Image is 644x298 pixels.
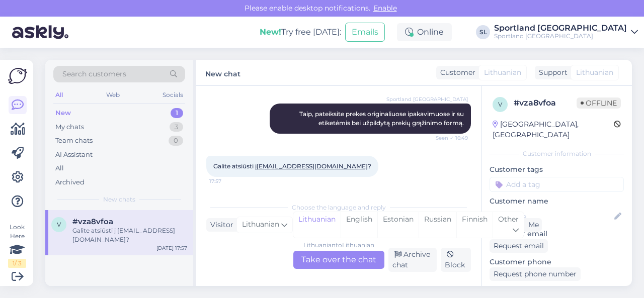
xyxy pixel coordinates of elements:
div: AI Assistant [55,150,93,160]
span: New chats [103,195,135,204]
div: Socials [160,88,185,102]
span: #vza8vfoa [72,217,113,226]
span: Offline [577,97,621,109]
div: Online [397,23,452,41]
div: [GEOGRAPHIC_DATA], [GEOGRAPHIC_DATA] [493,119,614,140]
span: Lithuanian [484,67,521,78]
span: Lithuanian [576,67,613,78]
div: New [55,108,71,118]
span: v [498,101,502,108]
div: Customer information [490,149,624,158]
div: Block [441,248,471,272]
a: [EMAIL_ADDRESS][DOMAIN_NAME] [257,162,368,170]
div: Finnish [456,212,493,238]
div: All [55,163,64,173]
span: Galite atsiūsti į ? [213,162,371,170]
div: Archived [55,177,85,187]
div: SL [476,25,490,39]
div: Russian [419,212,456,238]
span: Seen ✓ 16:49 [430,134,468,142]
div: Customer [436,67,475,78]
div: Visitor [206,220,233,230]
span: v [57,221,61,228]
span: Search customers [62,69,126,79]
p: Visited pages [490,285,624,295]
p: Customer tags [490,164,624,175]
div: English [341,212,377,238]
div: Sportland [GEOGRAPHIC_DATA] [494,32,627,40]
div: Team chats [55,136,93,146]
b: New! [260,27,281,37]
div: # vza8vfoa [514,97,577,109]
div: All [53,88,65,102]
span: Taip, pateiksite prekes originaliuose ipakavimuose ir su etiketėmis bei užpildytą prekių grąžinim... [299,110,465,127]
label: New chat [205,66,240,79]
span: Enable [370,4,400,13]
p: Customer name [490,196,624,207]
div: My chats [55,122,84,132]
div: Web [104,88,122,102]
div: Archive chat [388,248,437,272]
span: 17:57 [209,177,247,185]
div: [DATE] 17:57 [156,244,187,252]
a: Sportland [GEOGRAPHIC_DATA]Sportland [GEOGRAPHIC_DATA] [494,24,638,40]
div: 0 [169,136,183,146]
input: Add name [490,211,612,222]
span: Lithuanian [242,219,279,230]
div: Request phone number [490,267,581,281]
div: Estonian [377,212,419,238]
span: Other [498,215,519,224]
div: Try free [DATE]: [260,26,341,38]
div: Look Here [8,223,26,268]
img: Askly Logo [8,68,27,84]
div: Galite atsiūsti į [EMAIL_ADDRESS][DOMAIN_NAME]? [72,226,187,244]
span: Sportland [GEOGRAPHIC_DATA] [386,95,468,103]
div: Take over the chat [293,251,384,269]
div: Sportland [GEOGRAPHIC_DATA] [494,24,627,32]
div: Lithuanian to Lithuanian [303,241,374,250]
p: Customer phone [490,257,624,267]
input: Add a tag [490,177,624,192]
button: Emails [345,23,385,42]
div: 1 / 3 [8,259,26,268]
p: Customer email [490,229,624,239]
div: Choose the language and reply [206,203,471,212]
div: 1 [171,108,183,118]
div: Lithuanian [293,212,341,238]
div: Support [535,67,568,78]
div: 3 [170,122,183,132]
div: Request email [490,239,548,253]
div: Me [524,220,539,230]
